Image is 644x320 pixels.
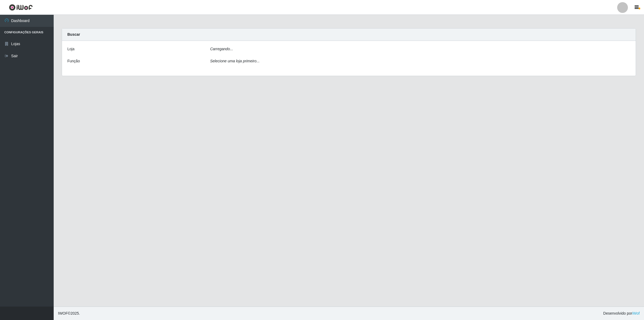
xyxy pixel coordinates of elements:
[210,59,259,63] i: Selecione uma loja primeiro...
[67,32,80,37] strong: Buscar
[67,58,80,64] label: Função
[632,311,640,315] a: iWof
[58,311,80,316] span: © 2025 .
[9,4,33,11] img: CoreUI Logo
[58,311,68,315] span: IWOF
[67,46,74,52] label: Loja
[210,47,233,51] i: Carregando...
[603,311,640,316] span: Desenvolvido por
